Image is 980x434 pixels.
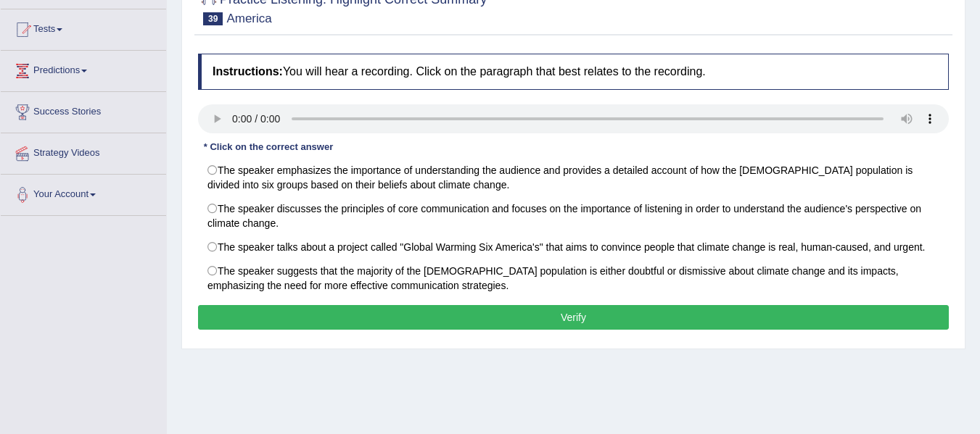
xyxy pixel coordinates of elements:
[1,133,166,170] a: Strategy Videos
[226,12,271,25] small: America
[1,9,166,46] a: Tests
[198,235,949,259] label: The speaker talks about a project called "Global Warming Six America's" that aims to convince peo...
[198,158,949,197] label: The speaker emphasizes the importance of understanding the audience and provides a detailed accou...
[198,54,949,90] h4: You will hear a recording. Click on the paragraph that best relates to the recording.
[198,305,949,330] button: Verify
[203,12,223,25] span: 39
[198,196,949,235] label: The speaker discusses the principles of core communication and focuses on the importance of liste...
[213,65,283,78] b: Instructions:
[1,175,166,211] a: Your Account
[198,259,949,298] label: The speaker suggests that the majority of the [DEMOGRAPHIC_DATA] population is either doubtful or...
[1,51,166,87] a: Predictions
[198,141,339,154] div: * Click on the correct answer
[1,92,166,128] a: Success Stories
